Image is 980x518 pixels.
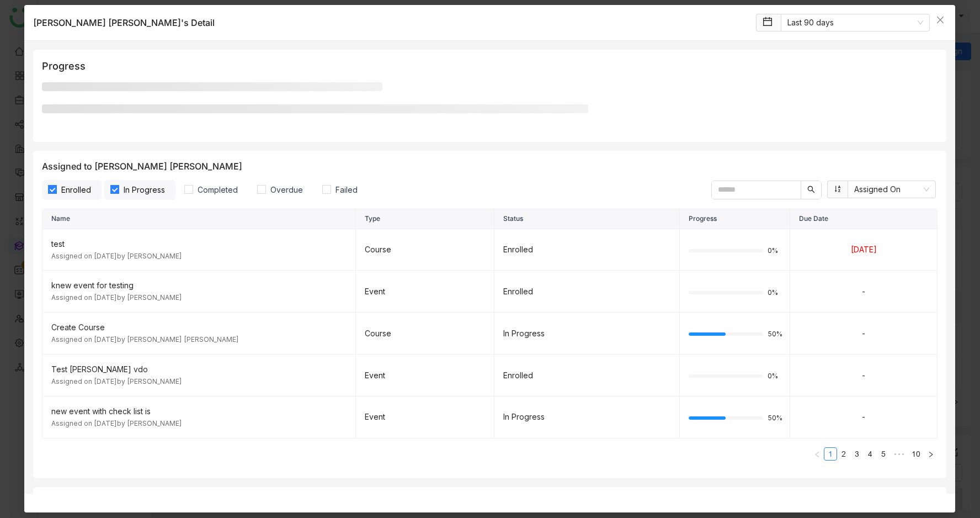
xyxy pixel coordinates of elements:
div: Enrolled [504,286,671,298]
td: - [790,355,938,397]
th: Due Date [790,209,938,229]
div: In Progress [504,411,671,424]
button: Next Page [925,447,938,461]
div: test [51,238,347,250]
li: 1 [824,447,838,461]
a: 2 [838,448,850,460]
a: 3 [851,448,864,460]
span: Overdue [266,184,307,196]
div: In Progress [504,327,671,340]
span: 0% [768,247,781,254]
div: [PERSON_NAME] [PERSON_NAME] 's Detail [33,16,215,29]
div: Assigned on [DATE] by [PERSON_NAME] [51,293,347,304]
span: 0% [768,289,781,296]
div: Event [365,286,486,298]
div: Assigned on [DATE] by [PERSON_NAME] [51,419,347,429]
nz-select-item: Assigned On [855,181,930,198]
li: Next 5 Pages [891,447,908,461]
li: 2 [838,447,851,461]
span: 0% [768,373,781,380]
div: Assigned on [DATE] by [PERSON_NAME] [51,251,347,262]
a: 4 [865,448,877,460]
div: Event [365,411,486,424]
div: Test [PERSON_NAME] vdo [51,364,347,376]
td: - [790,271,938,313]
div: Assigned on [DATE] by [PERSON_NAME] [PERSON_NAME] [51,335,347,346]
div: knew event for testing [51,280,347,292]
div: Enrolled [504,244,671,256]
div: Assigned to [PERSON_NAME] [PERSON_NAME] [42,160,938,200]
a: 1 [825,448,837,460]
div: Create Course [51,322,347,334]
li: 4 [864,447,877,461]
th: Type [356,209,495,229]
span: 50% [768,415,781,422]
th: Progress [680,209,790,229]
div: Progress [42,59,938,73]
td: - [790,313,938,355]
li: 3 [851,447,864,461]
span: [DATE] [851,245,877,254]
div: Enrolled [504,369,671,382]
div: Course [365,327,486,340]
li: 5 [877,447,891,461]
span: Enrolled [57,184,95,196]
th: Status [495,209,680,229]
a: 10 [909,448,924,460]
li: 10 [908,447,925,461]
span: ••• [891,447,908,461]
td: - [790,397,938,438]
span: 50% [768,331,781,338]
div: Event [365,369,486,382]
button: Previous Page [811,447,824,461]
div: new event with check list is [51,405,347,417]
span: Completed [193,184,242,196]
th: Name [42,209,356,229]
div: Course [365,244,486,256]
span: In Progress [119,184,169,196]
a: 5 [878,448,890,460]
span: Failed [331,184,362,196]
button: Close [926,5,956,35]
div: Assigned on [DATE] by [PERSON_NAME] [51,377,347,388]
nz-select-item: Last 90 days [788,14,924,31]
